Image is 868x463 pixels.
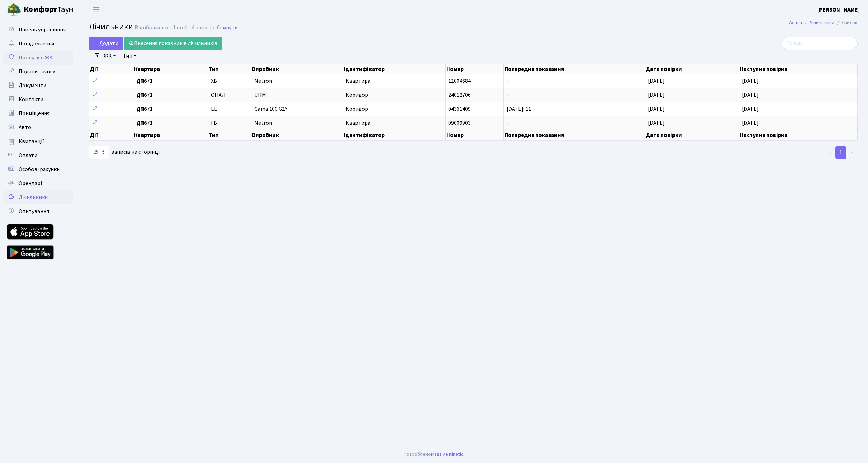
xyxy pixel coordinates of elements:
[89,146,109,159] select: записів на сторінці
[19,152,37,159] span: Оплати
[739,130,858,140] th: Наступна повірка
[3,79,73,93] a: Документи
[208,64,251,74] th: Тип
[208,130,251,140] th: Тип
[648,119,665,127] span: [DATE]
[136,120,205,126] span: 71
[211,106,217,112] span: ЕЕ
[431,450,463,458] a: Massive Kinetic
[507,77,509,85] span: -
[648,91,665,99] span: [DATE]
[136,78,205,84] span: 71
[89,21,133,33] span: Лічильники
[817,6,860,14] a: [PERSON_NAME]
[448,77,471,85] span: 11004684
[19,166,60,173] span: Особові рахунки
[19,40,54,47] span: Повідомлення
[789,19,802,26] a: Admin
[742,91,759,99] span: [DATE]
[136,77,147,85] b: ДП6
[504,130,645,140] th: Попереднє показання
[3,51,73,65] a: Пропуск в ЖК
[648,105,665,113] span: [DATE]
[448,119,471,127] span: 09009903
[254,106,340,112] span: Gama 100 G1Y
[251,64,343,74] th: Виробник
[135,24,215,31] div: Відображено з 1 по 4 з 4 записів.
[742,105,759,113] span: [DATE]
[19,193,48,201] span: Лічильники
[136,105,147,113] b: ДП6
[346,91,368,99] span: Коридор
[254,78,340,84] span: Metron
[343,130,446,140] th: Ідентифікатор
[645,130,739,140] th: Дата повірки
[3,148,73,162] a: Оплати
[3,106,73,120] a: Приміщення
[211,92,226,98] span: ОПАЛ
[739,64,858,74] th: Наступна повірка
[507,105,531,113] span: [DATE]: 11
[3,190,73,204] a: Лічильники
[504,64,645,74] th: Попереднє показання
[136,106,205,112] span: 71
[3,23,73,37] a: Панель управління
[448,105,471,113] span: 04361409
[254,120,340,126] span: Metron
[648,77,665,85] span: [DATE]
[817,6,860,14] b: [PERSON_NAME]
[3,65,73,79] a: Подати заявку
[742,119,759,127] span: [DATE]
[24,4,57,15] b: Комфорт
[211,120,217,126] span: ГВ
[24,4,73,16] span: Таун
[251,130,343,140] th: Виробник
[87,4,105,15] button: Переключити навігацію
[7,3,21,17] img: logo.png
[120,50,139,62] a: Тип
[446,130,504,140] th: Номер
[101,50,119,62] a: ЖК
[3,162,73,176] a: Особові рахунки
[89,130,133,140] th: Дії
[3,176,73,190] a: Орендарі
[645,64,739,74] th: Дата повірки
[89,146,160,159] label: записів на сторінці
[133,130,208,140] th: Квартира
[3,134,73,148] a: Квитанції
[3,204,73,218] a: Опитування
[254,92,340,98] span: UHM
[133,64,208,74] th: Квартира
[94,39,118,47] span: Додати
[3,120,73,134] a: Авто
[446,64,504,74] th: Номер
[343,64,446,74] th: Ідентифікатор
[507,91,509,99] span: -
[507,119,509,127] span: -
[779,15,868,30] nav: breadcrumb
[19,68,55,75] span: Подати заявку
[89,37,123,50] a: Додати
[136,92,205,98] span: 71
[19,138,44,145] span: Квитанції
[404,450,464,458] div: Розроблено .
[809,19,834,26] a: Лічильники
[124,37,222,50] a: Внесення показників лічильників
[19,54,53,61] span: Пропуск в ЖК
[346,119,370,127] span: Квартира
[19,110,50,117] span: Приміщення
[19,26,66,34] span: Панель управління
[782,37,858,50] input: Пошук...
[19,82,46,89] span: Документи
[19,179,42,187] span: Орендарі
[211,78,217,84] span: ХВ
[742,77,759,85] span: [DATE]
[835,146,846,159] a: 1
[19,207,49,215] span: Опитування
[19,96,43,103] span: Контакти
[346,77,370,85] span: Квартира
[136,91,147,99] b: ДП6
[3,93,73,106] a: Контакти
[3,37,73,51] a: Повідомлення
[136,119,147,127] b: ДП6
